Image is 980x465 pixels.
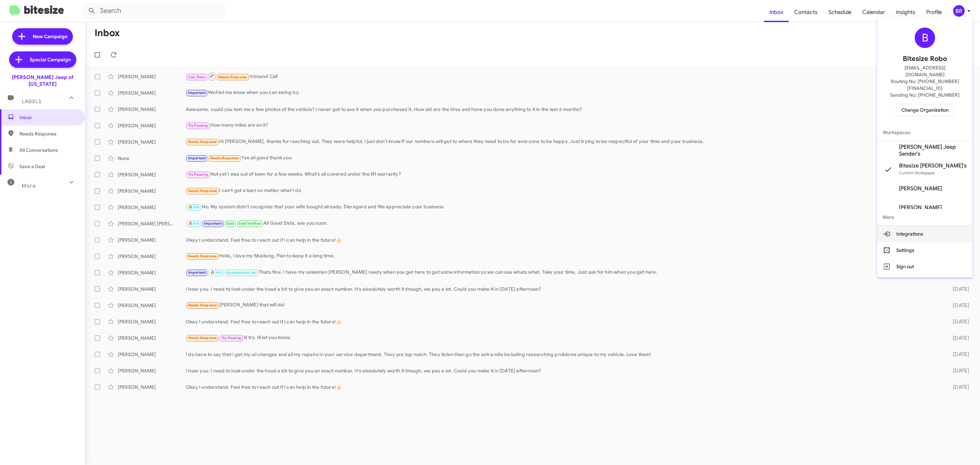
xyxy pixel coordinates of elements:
button: Integrations [877,226,973,242]
span: Bitesize [PERSON_NAME]'s [899,162,967,169]
span: Sending No: [PHONE_NUMBER] [890,92,960,98]
span: More [877,209,973,225]
span: [EMAIL_ADDRESS][DOMAIN_NAME] [885,64,964,78]
span: Bitesize Robo [903,53,947,64]
span: Current Workspace [899,170,935,175]
button: Change Organization [896,104,954,116]
span: Routing No: [PHONE_NUMBER][FINANCIAL_ID] [885,78,964,92]
span: [PERSON_NAME] [899,204,942,211]
span: Workspaces [877,124,973,141]
div: B [915,28,935,48]
span: [PERSON_NAME] Jeep Sender's [899,144,967,157]
span: [PERSON_NAME] [899,185,942,192]
button: Settings [877,242,973,258]
button: Sign out [877,258,973,275]
span: Change Organization [901,104,949,116]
